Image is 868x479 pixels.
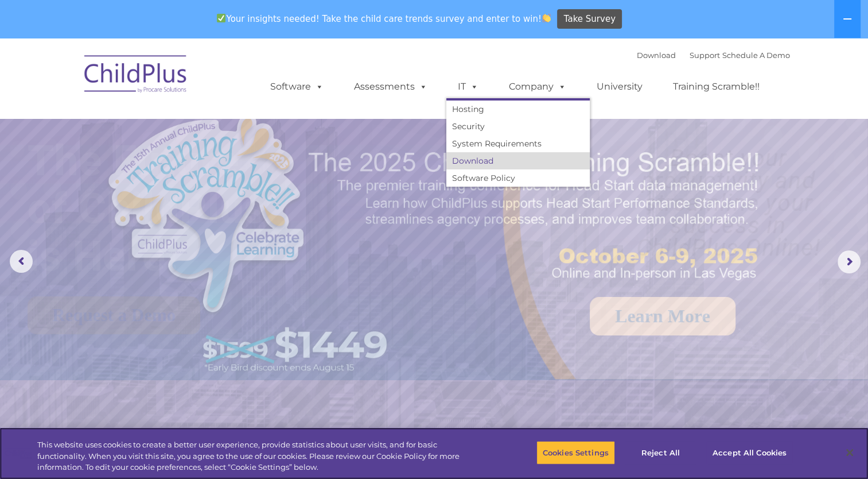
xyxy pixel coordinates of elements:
span: Phone number [159,123,208,132]
span: Your insights needed! Take the child care trends survey and enter to win! [212,7,556,30]
rs-layer: The Future of ChildPlus is Here! [28,137,305,280]
button: Reject All [625,441,696,465]
a: Company [497,75,578,98]
img: 👏 [542,14,551,22]
span: Last name [159,76,194,84]
span: Take Survey [564,9,616,29]
a: IT [446,75,490,98]
a: Request a Demo [28,296,200,334]
a: Support [690,51,720,60]
button: Close [837,440,862,465]
font: | [637,51,790,60]
a: Training Scramble!! [661,75,771,98]
img: ChildPlus by Procare Solutions [79,47,193,105]
a: Software [259,75,335,98]
a: University [585,75,654,98]
a: System Requirements [446,135,590,152]
div: This website uses cookies to create a better user experience, provide statistics about user visit... [37,439,477,473]
a: Hosting [446,101,590,118]
button: Accept All Cookies [706,441,793,465]
a: Assessments [342,75,439,98]
a: Software Policy [446,169,590,187]
a: Schedule A Demo [722,51,790,60]
rs-layer: Boost your productivity and streamline your success in ChildPlus Online! [600,147,857,259]
a: Take Survey [557,9,622,29]
button: Cookies Settings [536,441,615,465]
img: ✅ [217,14,225,22]
a: Security [446,118,590,135]
a: Download [637,51,676,60]
a: Download [446,152,590,169]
